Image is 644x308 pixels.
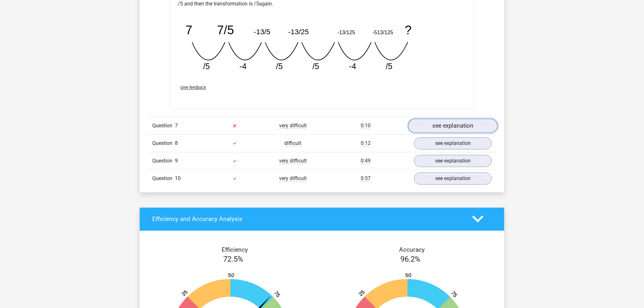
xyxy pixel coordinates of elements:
[408,119,498,133] a: see explanation
[414,172,492,185] a: see explanation
[175,158,178,164] span: 9
[386,62,393,71] tspan: /5
[405,23,412,37] tspan: ?
[313,62,319,71] tspan: /5
[185,23,192,37] tspan: 7
[414,137,492,149] a: see explanation
[373,29,393,35] tspan: -513/125
[279,158,307,164] span: very difficult
[152,122,175,130] span: Question
[276,62,283,71] tspan: /5
[180,85,206,90] span: Give feedback
[337,29,355,35] tspan: -13/125
[279,122,307,129] span: very difficult
[203,62,210,71] tspan: /5
[349,62,356,71] tspan: -4
[152,215,463,223] h4: Efficiency and Accuracy Analysis
[279,175,307,182] span: very difficult
[288,28,309,36] tspan: -13/25
[361,175,371,182] span: 0:57
[361,122,371,129] span: 0:10
[401,255,421,264] span: 96.2%
[152,139,175,147] span: Question
[240,62,247,71] tspan: -4
[152,246,317,253] h4: Efficiency
[175,175,181,181] span: 10
[361,158,371,164] span: 0:49
[217,23,234,37] tspan: 7/5
[254,28,271,36] tspan: -13/5
[175,140,178,146] span: 8
[175,122,178,129] span: 7
[414,155,492,167] a: see explanation
[285,140,302,146] span: difficult
[152,175,175,182] span: Question
[152,157,175,165] span: Question
[224,255,244,264] span: 72.5%
[361,140,371,146] span: 0:12
[329,246,494,253] h4: Accuracy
